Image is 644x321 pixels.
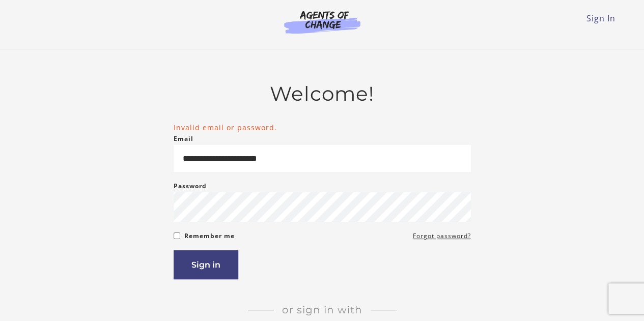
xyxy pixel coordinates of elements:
label: Password [174,180,207,192]
img: Agents of Change Logo [273,10,371,34]
label: Email [174,133,193,145]
li: Invalid email or password. [174,122,471,133]
button: Sign in [174,250,238,279]
label: Remember me [184,230,235,242]
h2: Welcome! [174,82,471,106]
a: Sign In [586,13,615,24]
span: Or sign in with [274,304,371,316]
a: Forgot password? [413,230,471,242]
